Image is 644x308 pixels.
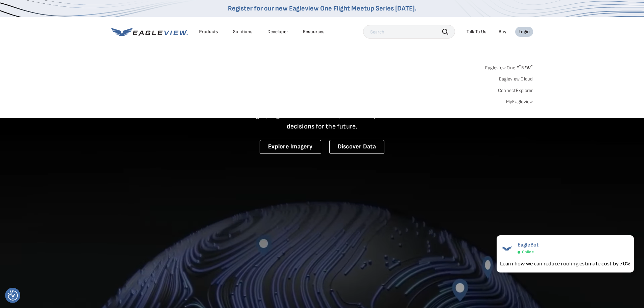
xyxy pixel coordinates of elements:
a: MyEagleview [506,99,533,105]
a: Eagleview Cloud [499,76,533,82]
img: Revisit consent button [8,290,18,301]
button: Consent Preferences [8,290,18,301]
div: Login [519,29,530,35]
div: Resources [303,29,325,35]
div: Learn how we can reduce roofing estimate cost by 70% [500,259,630,267]
div: Talk To Us [467,29,486,35]
a: ConnectExplorer [498,88,533,94]
span: Online [522,250,534,255]
div: Solutions [233,29,253,35]
a: Register for our new Eagleview One Flight Meetup Series [DATE]. [228,4,416,13]
span: EagleBot [518,242,539,248]
img: EagleBot [500,242,514,255]
a: Discover Data [329,140,384,154]
a: Explore Imagery [260,140,321,154]
input: Search [363,25,455,39]
a: Buy [499,29,506,35]
a: Developer [267,29,288,35]
div: Products [199,29,218,35]
span: NEW [519,65,533,71]
a: Eagleview One™*NEW* [485,63,533,71]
